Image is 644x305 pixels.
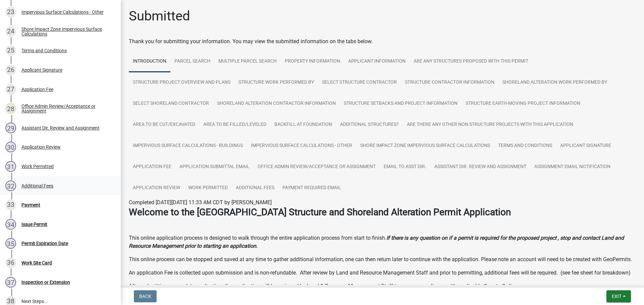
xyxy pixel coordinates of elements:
[129,51,170,72] a: Introduction
[5,161,16,172] div: 31
[129,255,636,263] p: This online process can be stopped and saved at any time to gather additional information, one ca...
[430,156,530,178] a: Assistant Dir. Review and Assignment
[213,93,340,115] a: Shoreland Alteration Contractor Information
[5,123,16,133] div: 29
[184,177,232,199] a: Work Permitted
[5,257,16,268] div: 36
[5,219,16,230] div: 34
[21,164,54,169] div: Work Permitted
[129,234,636,250] p: This online application process is designed to walk through the entire application process from s...
[214,51,281,72] a: Multiple Parcel Search
[170,51,214,72] a: Parcel search
[129,93,213,115] a: Select Shoreland Contractor
[556,135,615,157] a: Applicant Signature
[21,87,53,92] div: Application Fee
[498,72,611,93] a: Shoreland Alteration Work Performed By
[21,10,104,14] div: Impervious Surface Calculations - Other
[21,241,68,246] div: Permit Expiration Date
[21,280,70,285] div: Inspection or Extension
[21,126,100,130] div: Assistant Dir. Review and Assignment
[21,27,110,36] div: Shore Impact Zone Impervious Surface Calculations
[139,294,151,299] span: Back
[134,290,157,302] button: Back
[278,177,345,199] a: Payment Required Email
[129,235,624,249] strong: If there is any question on if a permit is required for the proposed project , stop and contact L...
[21,203,40,207] div: Payment
[530,156,614,178] a: Assignment Email Notification
[612,294,622,299] span: Exit
[403,114,577,136] a: Are there any other non structure projects with this application
[175,156,254,178] a: Application Submittal Email
[356,135,494,157] a: Shore Impact Zone Impervious Surface Calculations
[129,156,175,178] a: Application Fee
[21,183,53,188] div: Additional Fees
[340,93,462,115] a: Structure Setbacks and project information
[21,104,110,113] div: Office Admin Review/Acceptance or Assignment
[129,8,190,24] h1: Submitted
[129,207,511,218] strong: Welcome to the [GEOGRAPHIC_DATA] Structure and Shoreland Alteration Permit Application
[234,72,318,93] a: Structure Work Performed By
[344,51,410,72] a: Applicant Information
[5,7,16,17] div: 23
[129,282,636,290] p: After submitting a complete application, the application will be reviewed by Land & Resource Mana...
[5,200,16,210] div: 33
[401,72,498,93] a: Structure Contractor Information
[318,72,401,93] a: Select Structure Contractor
[5,65,16,75] div: 26
[232,177,278,199] a: Additional Fees
[247,135,356,157] a: Impervious Surface Calculations - Other
[254,156,380,178] a: Office Admin Review/Acceptance or Assignment
[129,37,636,46] div: Thank you for submitting your information. You may view the submitted information on the tabs below.
[5,84,16,95] div: 27
[21,48,67,53] div: Terms and Conditions
[5,142,16,152] div: 30
[5,277,16,288] div: 37
[5,45,16,56] div: 25
[21,68,62,72] div: Applicant Signature
[494,135,556,157] a: Terms and Conditions
[5,26,16,37] div: 24
[199,114,270,136] a: Area to be Filled/Leveled
[410,51,532,72] a: Are any Structures Proposed with this Permit
[129,177,184,199] a: Application Review
[606,290,631,302] button: Exit
[281,51,344,72] a: Property Information
[270,114,336,136] a: Backfill at foundation
[380,156,430,178] a: Email to Asst Dir.
[5,238,16,249] div: 35
[462,93,584,115] a: Structure Earth-Moving Project Information
[129,269,636,277] p: An application Fee is collected upon submission and is non-refundable. After review by Land and R...
[5,103,16,114] div: 28
[129,72,234,93] a: Structure Project Overview and Plans
[21,145,61,149] div: Application Review
[21,222,47,227] div: Issue Permit
[129,199,272,206] span: Completed [DATE][DATE] 11:33 AM CDT by [PERSON_NAME]
[21,260,52,265] div: Work Site Card
[129,114,199,136] a: Area to be Cut/Excavated
[336,114,403,136] a: Additional Structures?
[5,180,16,191] div: 32
[129,135,247,157] a: Impervious Surface Calculations - Buildings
